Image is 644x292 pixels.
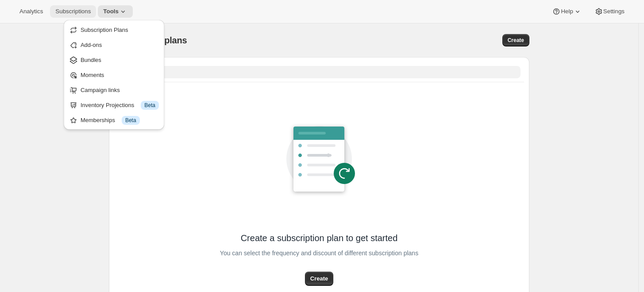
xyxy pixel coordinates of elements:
div: Memberships [81,116,159,125]
button: Create [305,272,333,286]
span: Subscription Plans [81,27,128,33]
button: Create [502,34,529,46]
button: Analytics [14,5,48,18]
button: Subscriptions [50,5,96,18]
button: Settings [589,5,630,18]
button: Inventory Projections [66,98,162,112]
div: Inventory Projections [81,101,159,110]
button: Tools [98,5,133,18]
span: You can select the frequency and discount of different subscription plans [220,247,418,259]
button: Campaign links [66,83,162,97]
span: Create [508,37,524,44]
span: Moments [81,72,104,78]
span: Analytics [19,8,43,15]
button: Subscription Plans [66,23,162,37]
button: Add-ons [66,38,162,52]
span: Create [310,274,328,283]
span: Create a subscription plan to get started [241,232,398,244]
span: Beta [144,102,155,109]
span: Settings [603,8,625,15]
span: Add-ons [81,42,102,48]
span: Bundles [81,57,101,63]
span: Help [561,8,573,15]
span: Campaign links [81,87,120,93]
button: Moments [66,68,162,82]
span: Beta [125,117,136,124]
button: Bundles [66,53,162,67]
button: Memberships [66,113,162,127]
button: Help [547,5,587,18]
span: Tools [103,8,119,15]
span: Subscriptions [55,8,91,15]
